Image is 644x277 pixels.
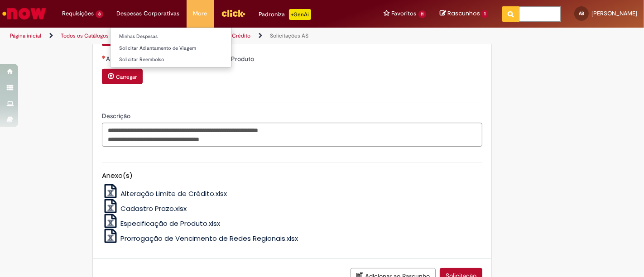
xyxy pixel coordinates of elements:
[259,9,311,20] div: Padroniza
[116,73,137,81] small: Carregar
[102,234,298,243] a: Prorrogação de Vencimento de Redes Regionais.xlsx
[106,55,256,63] span: Anexar planilha padrão de Especificação de Produto
[120,189,227,198] span: Alteração Limite de Crédito.xlsx
[270,32,308,39] a: Solicitações AS
[102,112,132,120] span: Descrição
[62,9,94,18] span: Requisições
[102,204,187,213] a: Cadastro Prazo.xlsx
[102,189,227,198] a: Alteração Limite de Crédito.xlsx
[1,5,48,23] img: ServiceNow
[117,9,180,18] span: Despesas Corporativas
[193,9,207,18] span: More
[102,219,221,228] a: Especificação de Produto.xlsx
[111,55,231,65] a: Solicitar Reembolso
[591,10,637,17] span: [PERSON_NAME]
[502,6,519,22] button: Pesquisar
[579,10,584,16] span: AB
[447,9,480,18] span: Rascunhos
[61,32,109,39] a: Todos os Catálogos
[96,10,103,18] span: 8
[111,32,231,42] a: Minhas Despesas
[111,43,231,53] a: Solicitar Adiantamento de Viagem
[481,10,488,18] span: 1
[392,9,417,18] span: Favoritos
[102,69,143,84] button: Carregar anexo de Anexar planilha padrão de Especificação de Produto Required
[120,234,298,243] span: Prorrogação de Vencimento de Redes Regionais.xlsx
[102,123,482,147] textarea: Descrição
[102,172,482,180] h5: Anexo(s)
[232,32,250,39] a: Crédito
[102,55,106,59] span: Necessários
[10,32,41,39] a: Página inicial
[7,28,423,44] ul: Trilhas de página
[440,10,488,18] a: Rascunhos
[120,219,220,228] span: Especificação de Produto.xlsx
[120,204,187,213] span: Cadastro Prazo.xlsx
[110,27,232,67] ul: Despesas Corporativas
[221,6,245,20] img: click_logo_yellow_360x200.png
[289,9,311,20] p: +GenAi
[418,10,427,18] span: 11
